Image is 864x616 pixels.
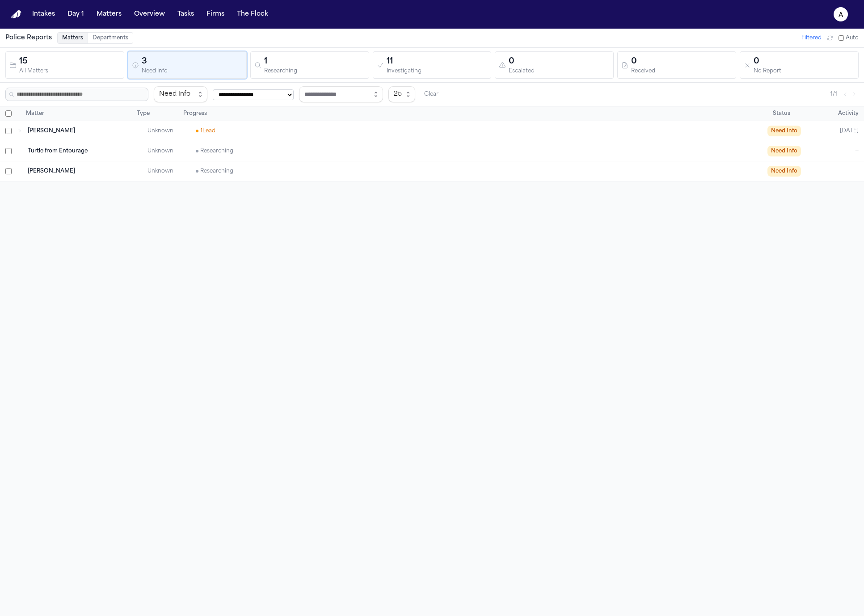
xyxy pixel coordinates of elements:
text: a [839,12,843,18]
button: Day 1 [64,6,88,22]
button: The Flock [233,6,272,22]
div: Received [631,68,732,75]
div: [DATE] [823,127,859,135]
div: Status [773,110,823,117]
div: 0 [754,55,855,68]
span: Need Info [767,166,801,177]
label: Auto [839,34,859,42]
button: Tasks [174,6,198,22]
div: — [823,148,859,155]
div: No Report [754,68,855,75]
div: Progress [180,110,773,117]
button: 1Researching [250,51,369,79]
div: Type [137,110,180,117]
div: Need Info [159,89,195,100]
a: Home [11,10,21,19]
button: 0No Report [740,51,859,79]
span: 1 / 1 [830,91,837,98]
span: Turtle from Entourage [28,148,88,155]
span: 1 Lead [196,127,215,135]
img: Finch Logo [11,10,21,19]
button: Departments [88,33,133,43]
div: Escalated [509,68,610,75]
div: — [823,168,859,175]
button: 0Received [617,51,736,79]
div: Investigating [387,68,488,75]
button: 11Investigating [373,51,492,79]
span: Unknown [148,169,173,174]
span: Filtered [801,34,822,42]
span: Unknown [148,148,173,154]
button: Matters [93,6,125,22]
span: Researching [196,148,233,155]
div: 11 [387,55,488,68]
button: 15All Matters [5,51,124,79]
span: Need Info [767,146,801,156]
button: Matters [58,33,88,43]
button: Refresh (⌘R) [825,33,835,43]
div: 1 [264,55,365,68]
button: Firms [203,6,228,22]
span: [PERSON_NAME] [28,168,75,175]
button: 0Escalated [495,51,614,79]
button: Investigation Status [154,86,207,102]
span: Need Info [767,126,801,136]
div: 0 [631,55,732,68]
div: 3 [142,55,243,68]
div: All Matters [19,68,120,75]
div: Researching [264,68,365,75]
div: 25 [394,89,403,100]
div: 0 [509,55,610,68]
button: 3Need Info [128,51,247,79]
div: Need Info [142,68,243,75]
h1: Police Reports [5,34,52,42]
div: 15 [19,55,120,68]
button: Items per page [388,86,415,102]
span: Researching [196,168,233,175]
span: Unknown [148,128,173,134]
div: Activity [823,110,859,117]
button: Intakes [29,6,59,22]
button: Overview [131,6,169,22]
span: [PERSON_NAME] [28,127,75,135]
div: Matter [22,110,137,117]
input: Auto [839,35,844,41]
button: Clear [421,88,442,101]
